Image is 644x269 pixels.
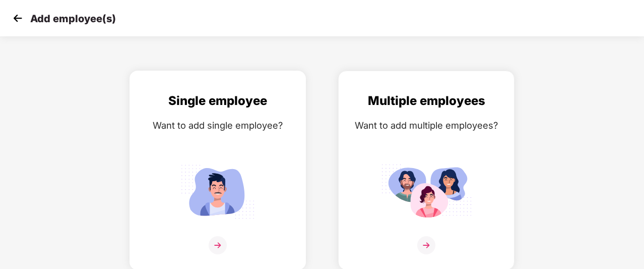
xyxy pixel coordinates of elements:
div: Multiple employees [349,91,504,111]
div: Want to add single employee? [140,118,295,133]
img: svg+xml;base64,PHN2ZyB4bWxucz0iaHR0cDovL3d3dy53My5vcmcvMjAwMC9zdmciIHdpZHRoPSIzNiIgaGVpZ2h0PSIzNi... [417,236,435,254]
img: svg+xml;base64,PHN2ZyB4bWxucz0iaHR0cDovL3d3dy53My5vcmcvMjAwMC9zdmciIHdpZHRoPSIzMCIgaGVpZ2h0PSIzMC... [10,11,25,26]
img: svg+xml;base64,PHN2ZyB4bWxucz0iaHR0cDovL3d3dy53My5vcmcvMjAwMC9zdmciIHdpZHRoPSIzNiIgaGVpZ2h0PSIzNi... [209,236,227,254]
div: Single employee [140,91,295,111]
img: svg+xml;base64,PHN2ZyB4bWxucz0iaHR0cDovL3d3dy53My5vcmcvMjAwMC9zdmciIGlkPSJNdWx0aXBsZV9lbXBsb3llZS... [381,160,472,223]
div: Want to add multiple employees? [349,118,504,133]
img: svg+xml;base64,PHN2ZyB4bWxucz0iaHR0cDovL3d3dy53My5vcmcvMjAwMC9zdmciIGlkPSJTaW5nbGVfZW1wbG95ZWUiIH... [172,160,263,223]
p: Add employee(s) [30,13,116,25]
